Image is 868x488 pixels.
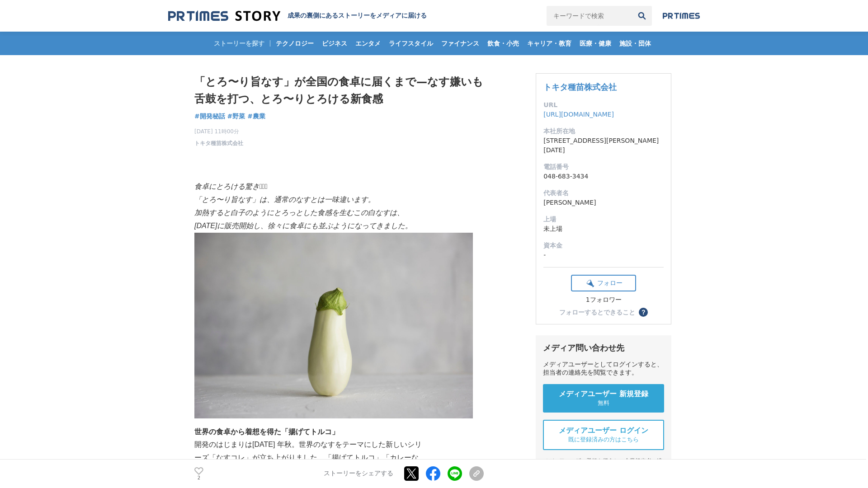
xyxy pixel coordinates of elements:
span: ライフスタイル [385,39,437,47]
span: エンタメ [352,39,384,47]
dd: [PERSON_NAME] [543,198,664,207]
dt: 代表者名 [543,188,664,198]
div: フォローするとできること [559,309,635,315]
span: 無料 [598,399,609,407]
dt: URL [543,100,664,110]
span: メディアユーザー ログイン [559,426,648,436]
h1: 「とろ〜り旨なす」が全国の食卓に届くまで—なす嫌いも舌鼓を打つ、とろ〜りとろける新食感 [194,73,484,108]
a: #野菜 [227,112,245,121]
span: 飲食・小売 [484,39,523,47]
dd: - [543,250,664,260]
span: 施設・団体 [616,39,655,47]
span: 医療・健康 [576,39,615,47]
a: 飲食・小売 [484,32,523,55]
a: #開発秘話 [194,112,225,121]
dd: 048-683-3434 [543,172,664,181]
a: 施設・団体 [616,32,655,55]
span: ファイナンス [438,39,483,47]
a: #農業 [247,112,265,121]
a: ライフスタイル [385,32,437,55]
a: テクノロジー [272,32,317,55]
span: ？ [640,309,646,315]
img: 成果の裏側にあるストーリーをメディアに届ける [168,10,280,22]
span: メディアユーザー 新規登録 [559,389,648,399]
em: 加熱すると⽩⼦のようにとろっとした⾷感を⽣むこの⽩なすは、 [194,209,404,216]
span: #開発秘話 [194,112,225,120]
span: テクノロジー [272,39,317,47]
img: prtimes [663,12,700,19]
a: [URL][DOMAIN_NAME] [543,111,614,118]
em: ⾷卓にとろける驚きを̶̶ [194,183,268,190]
button: フォロー [571,275,636,291]
p: ストーリーをシェアする [324,470,393,478]
span: #野菜 [227,112,245,120]
a: 成果の裏側にあるストーリーをメディアに届ける 成果の裏側にあるストーリーをメディアに届ける [168,10,427,22]
a: ファイナンス [438,32,483,55]
dt: 電話番号 [543,162,664,172]
a: メディアユーザー ログイン 既に登録済みの方はこちら [543,420,664,450]
img: thumbnail_62214870-6fd4-11f0-9ecd-47cd39bddb89.jpg [194,233,473,418]
a: メディアユーザー 新規登録 無料 [543,384,664,413]
dt: 資本金 [543,241,664,250]
strong: 世界の⾷卓から着想を得た「揚げてトルコ」 [194,428,339,436]
a: トキタ種苗株式会社 [194,139,243,147]
span: ビジネス [318,39,351,47]
span: [DATE] 11時00分 [194,127,243,136]
div: 1フォロワー [571,296,636,304]
h2: 成果の裏側にあるストーリーをメディアに届ける [288,12,427,20]
dd: 未上場 [543,224,664,234]
p: ーズ「なすコレ」が⽴ち上がりました。「揚げてトルコ」「カレーな [194,451,484,465]
em: [DATE]に販売開始し、徐々に⾷卓にも並ぶようになってきました。 [194,222,412,230]
a: ビジネス [318,32,351,55]
dt: 本社所在地 [543,127,664,136]
span: キャリア・教育 [524,39,575,47]
div: メディアユーザーとしてログインすると、担当者の連絡先を閲覧できます。 [543,361,664,377]
a: エンタメ [352,32,384,55]
p: 2 [194,476,203,480]
dd: [STREET_ADDRESS][PERSON_NAME][DATE] [543,136,664,155]
span: 既に登録済みの方はこちら [568,436,639,444]
a: キャリア・教育 [524,32,575,55]
span: #農業 [247,112,265,120]
a: トキタ種苗株式会社 [543,82,617,92]
button: ？ [639,308,648,317]
div: メディア問い合わせ先 [543,343,664,353]
a: 医療・健康 [576,32,615,55]
button: 検索 [632,6,652,26]
em: 「とろ〜り旨なす」は、通常のなすとは⼀味違います。 [194,196,375,203]
input: キーワードで検索 [547,6,632,26]
p: 開発のはじまりは[DATE] 年秋。世界のなすをテーマにした新しいシリ [194,438,484,451]
dt: 上場 [543,215,664,224]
